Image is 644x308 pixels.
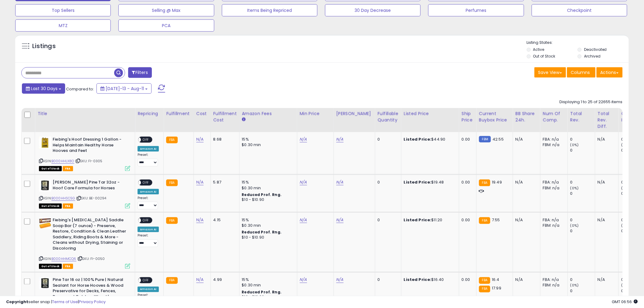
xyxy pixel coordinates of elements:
div: N/A [516,217,536,223]
div: Preset: [138,233,159,247]
small: (0%) [621,186,630,191]
label: Deactivated [584,47,607,52]
div: Amazon AI [138,287,159,292]
div: FBA: n/a [543,137,563,142]
div: $44.90 [404,137,454,142]
span: 42.55 [492,136,504,142]
div: ASIN: [39,217,130,268]
div: ASIN: [39,137,130,170]
div: Current Buybox Price [479,110,510,123]
div: 0 [378,277,397,283]
small: (0%) [570,186,579,191]
img: 4113oOLdkaL._SL40_.jpg [39,217,51,229]
a: N/A [196,217,204,223]
span: [DATE]-13 - Aug-11 [106,86,144,92]
button: Checkpoint [532,4,627,16]
div: Fulfillment Cost [213,110,237,123]
span: OFF [141,180,151,185]
div: 0 [570,148,595,153]
span: FBA [63,204,73,209]
label: Active [533,47,544,52]
a: N/A [300,179,307,185]
div: 0.00 [462,217,472,223]
span: Columns [571,69,590,75]
b: Listed Price: [404,277,432,283]
div: N/A [516,180,536,185]
label: Archived [584,54,600,59]
div: Num of Comp. [543,110,565,123]
small: (0%) [621,142,630,147]
div: 15% [242,180,292,185]
div: Displaying 1 to 25 of 22655 items [560,99,623,105]
button: PCA [118,19,214,32]
a: B000HHLX8O [51,159,74,164]
button: Columns [567,67,596,78]
div: 15% [242,137,292,142]
span: OFF [141,137,151,142]
div: 0.00 [462,180,472,185]
div: Fulfillment [166,110,191,117]
div: Cost [196,110,208,117]
b: [PERSON_NAME] Pine Tar 32oz - Hoof Care Formula for Horses [53,180,127,192]
button: Selling @ Max [118,4,214,16]
div: Amazon AI [138,189,159,194]
a: N/A [336,136,344,142]
div: $0.30 min [242,142,292,148]
div: $0.30 min [242,283,292,288]
div: [PERSON_NAME] [336,110,373,117]
div: 0 [378,217,397,223]
span: All listings that are currently out of stock and unavailable for purchase on Amazon [39,204,62,209]
a: N/A [196,277,204,283]
span: 19.49 [492,179,502,185]
b: Fiebing's Hoof Dressing 1 Gallon - Helps Maintain Healthy Horse Hooves and Feet [53,137,127,155]
div: 0 [570,180,595,185]
small: FBA [479,217,490,224]
small: Amazon Fees. [242,117,246,122]
a: Terms of Use [52,299,78,305]
div: $0.30 min [242,185,292,191]
div: FBM: n/a [543,283,563,288]
a: N/A [336,217,344,223]
button: [DATE]-13 - Aug-11 [96,83,152,94]
div: Amazon AI [138,146,159,152]
span: FBA [63,166,73,171]
span: Last 30 Days [31,86,58,92]
div: FBM: n/a [543,223,563,228]
div: 0 [570,191,595,196]
span: FBA [63,264,73,269]
div: 0 [570,289,595,294]
button: Filters [128,67,152,78]
b: Listed Price: [404,217,432,223]
div: 0.00 [462,277,472,283]
small: (0%) [570,223,579,228]
span: 17.99 [492,285,501,291]
strong: Copyright [6,299,28,305]
div: 15% [242,277,292,283]
div: $10 - $10.90 [242,235,292,240]
small: FBA [479,277,490,284]
small: FBA [166,180,177,186]
div: 0 [378,180,397,185]
span: | SKU: FI-0050 [77,256,105,261]
span: 7.55 [492,217,500,223]
div: $10 - $10.90 [242,197,292,202]
span: 2025-09-11 06:56 GMT [612,299,638,305]
small: (0%) [621,223,630,228]
b: Fiebing's [MEDICAL_DATA] Saddle Soap Bar (7 ounce) - Preserve, Restore, Condition & Clean Leather... [53,217,127,253]
button: Actions [597,67,623,78]
div: BB Share 24h. [516,110,538,123]
span: All listings that are currently out of stock and unavailable for purchase on Amazon [39,166,62,171]
div: Min Price [300,110,331,117]
a: N/A [336,179,344,185]
b: Reduced Prof. Rng. [242,229,282,235]
div: $11.20 [404,217,454,223]
img: 51ywXvWymsL._SL40_.jpg [39,277,51,289]
button: MTZ [15,19,111,32]
a: B000HHSC5G [51,196,75,201]
small: (0%) [621,283,630,288]
span: All listings that are currently out of stock and unavailable for purchase on Amazon [39,264,62,269]
span: OFF [141,218,151,223]
div: Ship Price [462,110,474,123]
small: FBA [166,277,177,284]
div: Amazon Fees [242,110,295,117]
